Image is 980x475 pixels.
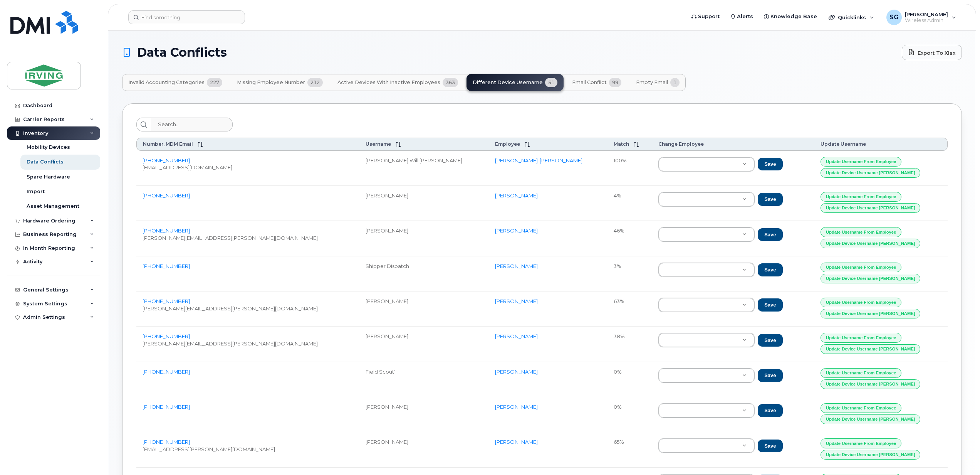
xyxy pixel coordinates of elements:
[821,414,920,424] button: Update Device Username [PERSON_NAME]
[609,78,621,87] span: 99
[237,79,305,86] span: Missing Employee Number
[137,47,227,58] span: Data Conflicts
[758,193,782,206] button: Save
[607,327,652,362] td: 38%
[658,141,704,147] span: Change Employee
[143,446,353,453] p: [EMAIL_ADDRESS][PERSON_NAME][DOMAIN_NAME]
[572,79,607,86] span: Email Conflict
[495,439,538,445] a: [PERSON_NAME]
[495,298,538,304] a: [PERSON_NAME]
[143,157,190,163] a: [PHONE_NUMBER]
[495,263,538,269] a: [PERSON_NAME]
[607,291,652,327] td: 63%
[758,404,782,417] button: Save
[495,157,582,163] a: [PERSON_NAME]-[PERSON_NAME]
[495,333,538,339] a: [PERSON_NAME]
[307,78,323,87] span: 212
[495,141,520,147] span: Employee
[143,305,353,312] p: [PERSON_NAME][EMAIL_ADDRESS][PERSON_NAME][DOMAIN_NAME]
[359,221,489,256] td: [PERSON_NAME]
[821,263,901,272] button: Update Username from Employee
[495,192,538,199] a: [PERSON_NAME]
[758,228,782,241] button: Save
[143,439,190,445] a: [PHONE_NUMBER]
[143,340,353,347] p: [PERSON_NAME][EMAIL_ADDRESS][PERSON_NAME][DOMAIN_NAME]
[607,362,652,397] td: 0%
[636,79,668,86] span: Empty Email
[359,362,489,397] td: Field Scout1
[821,298,901,307] button: Update Username from Employee
[359,256,489,291] td: Shipper Dispatch
[607,256,652,291] td: 3%
[143,164,353,171] p: [EMAIL_ADDRESS][DOMAIN_NAME]
[758,440,782,453] button: Save
[359,327,489,362] td: [PERSON_NAME]
[821,379,920,389] button: Update Device Username [PERSON_NAME]
[359,186,489,221] td: [PERSON_NAME]
[366,141,391,147] span: Username
[495,404,538,410] a: [PERSON_NAME]
[821,203,920,213] button: Update Device Username [PERSON_NAME]
[151,118,233,131] input: Search...
[143,404,190,410] a: [PHONE_NUMBER]
[128,79,205,86] span: Invalid Accounting Categories
[758,263,782,276] button: Save
[337,79,440,86] span: Active Devices with Inactive Employees
[614,141,629,147] span: Match
[821,438,901,448] button: Update Username from Employee
[670,78,680,87] span: 1
[821,227,901,237] button: Update Username from Employee
[758,369,782,382] button: Save
[902,45,962,60] a: Export to Xlsx
[359,432,489,467] td: [PERSON_NAME]
[495,369,538,375] a: [PERSON_NAME]
[821,192,901,202] button: Update Username from Employee
[607,186,652,221] td: 4%
[758,158,782,171] button: Save
[359,151,489,186] td: [PERSON_NAME] Will [PERSON_NAME]
[821,274,920,283] button: Update Device Username [PERSON_NAME]
[821,157,901,167] button: Update Username from Employee
[207,78,222,87] span: 227
[821,368,901,378] button: Update Username from Employee
[143,333,190,339] a: [PHONE_NUMBER]
[821,309,920,318] button: Update Device Username [PERSON_NAME]
[607,397,652,432] td: 0%
[143,263,190,269] a: [PHONE_NUMBER]
[821,344,920,354] button: Update Device Username [PERSON_NAME]
[758,298,782,312] button: Save
[758,334,782,347] button: Save
[143,234,353,242] p: [PERSON_NAME][EMAIL_ADDRESS][PERSON_NAME][DOMAIN_NAME]
[143,298,190,304] a: [PHONE_NUMBER]
[143,192,190,199] a: [PHONE_NUMBER]
[359,291,489,327] td: [PERSON_NAME]
[143,141,193,147] span: Number, MDM Email
[821,450,920,460] button: Update Device Username [PERSON_NAME]
[443,78,458,87] span: 363
[143,369,190,375] a: [PHONE_NUMBER]
[607,432,652,467] td: 65%
[821,333,901,342] button: Update Username from Employee
[821,403,901,413] button: Update Username from Employee
[143,227,190,234] a: [PHONE_NUMBER]
[821,168,920,178] button: Update Device Username [PERSON_NAME]
[821,141,866,147] span: Update Username
[607,151,652,186] td: 100%
[495,227,538,234] a: [PERSON_NAME]
[607,221,652,256] td: 46%
[359,397,489,432] td: [PERSON_NAME]
[821,239,920,248] button: Update Device Username [PERSON_NAME]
